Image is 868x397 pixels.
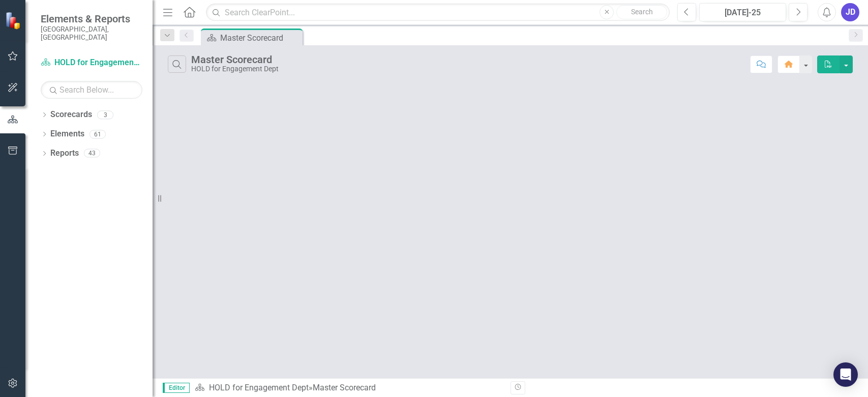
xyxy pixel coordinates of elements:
a: Reports [50,148,79,159]
div: Master Scorecard [191,54,279,65]
div: HOLD for Engagement Dept [191,65,279,73]
div: » [195,382,502,394]
span: Editor [163,383,190,393]
a: HOLD for Engagement Dept [209,383,309,392]
div: Master Scorecard [313,383,376,392]
div: [DATE]-25 [703,7,783,19]
a: HOLD for Engagement Dept [41,57,142,69]
div: Master Scorecard [220,32,300,44]
span: Search [631,8,653,16]
div: 61 [89,130,106,138]
input: Search Below... [41,81,142,99]
button: Search [616,5,667,19]
small: [GEOGRAPHIC_DATA], [GEOGRAPHIC_DATA] [41,25,142,42]
div: 3 [97,110,113,119]
button: [DATE]-25 [699,3,786,21]
input: Search ClearPoint... [206,4,670,21]
div: 43 [84,149,100,158]
a: Scorecards [50,109,92,121]
span: Elements & Reports [41,13,142,25]
a: Elements [50,128,84,140]
img: ClearPoint Strategy [5,11,23,29]
button: JD [841,3,859,21]
div: Open Intercom Messenger [833,362,858,387]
